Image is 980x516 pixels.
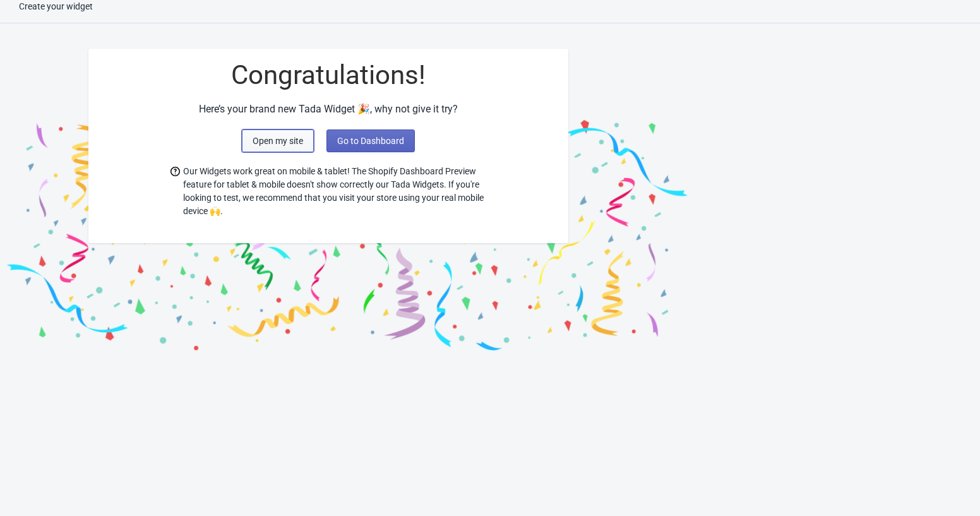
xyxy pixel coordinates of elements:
span: Open my site [253,136,303,146]
img: final_2.png [347,36,695,355]
span: Our Widgets work great on mobile & tablet! The Shopify Dashboard Preview feature for tablet & mob... [183,165,486,218]
button: Go to Dashboard [326,129,415,152]
div: Here’s your brand new Tada Widget 🎉, why not give it try? [88,102,568,117]
div: Congratulations! [88,61,568,89]
button: Open my site [242,129,314,152]
span: Go to Dashboard [337,136,404,146]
